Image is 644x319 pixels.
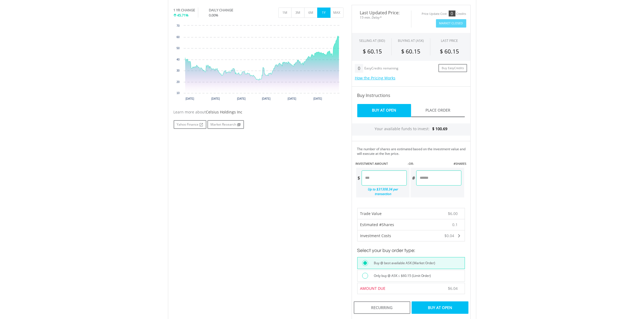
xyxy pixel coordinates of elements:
div: The number of shares are estimated based on the investment value and will execute at the live price. [357,147,468,156]
text: [DATE] [313,97,322,100]
label: #SHARES [454,162,466,166]
span: Celsius Holdings Inc [206,109,243,115]
div: Learn more about [174,109,344,115]
div: Price Update Cost: [422,12,448,16]
span: $6.00 [448,211,458,216]
div: 0 [449,11,455,16]
label: Only buy @ ASK ≤ $60.15 (Limit Order) [371,273,431,279]
text: [DATE] [237,97,246,100]
span: AMOUNT DUE [360,286,386,291]
div: Buy At Open [412,301,468,314]
span: Last Updated Price: [356,11,407,15]
span: 45.71% [177,13,189,18]
button: 3M [291,8,305,18]
text: [DATE] [262,97,270,100]
text: [DATE] [288,97,296,100]
span: Investment Costs [360,233,391,238]
text: 40 [176,58,180,61]
div: $ [356,170,362,186]
span: $ 100.69 [432,126,447,131]
a: Place Order [411,104,465,117]
text: 30 [176,69,180,72]
div: # [411,170,416,186]
div: LAST PRICE [441,38,458,43]
text: 60 [176,36,180,39]
h4: Buy Instructions [357,92,465,99]
span: 0.00% [209,13,218,18]
a: How the Pricing Works [355,75,395,80]
text: 20 [176,80,180,83]
div: DAILY CHANGE [209,8,251,13]
text: 50 [176,47,180,50]
span: 15-min. Delay* [356,15,407,20]
a: Buy At Open [357,104,411,117]
text: [DATE] [186,97,194,100]
div: Recurring [354,301,410,314]
h3: Select your buy order type: [357,247,465,254]
button: 1Y [317,8,331,18]
text: 70 [176,24,180,27]
label: -OR- [408,162,414,166]
span: Estimated #Shares [360,222,394,227]
div: Chart. Highcharts interactive chart. [174,23,344,104]
label: Buy @ best available ASK (Market Order) [371,260,435,266]
span: $6.04 [448,286,458,291]
svg: Interactive chart [174,23,343,104]
label: INVESTMENT AMOUNT [356,162,388,166]
text: 10 [176,92,180,95]
a: Market Research [207,120,244,129]
button: Market Closed [436,19,466,28]
a: Yahoo Finance [174,120,206,129]
span: $ 60.15 [401,48,420,55]
div: SELLING AT (BID) [359,38,385,43]
button: 1M [278,8,292,18]
div: Up to $31308.34 per transaction [356,186,407,197]
span: $0.04 [444,233,454,238]
div: Your available funds to invest: [352,123,470,136]
div: 1 YR CHANGE [174,8,195,13]
div: EasyCredits remaining [364,66,398,71]
span: $ 60.15 [363,48,382,55]
span: BUYING AT (ASK) [398,38,424,43]
text: [DATE] [211,97,220,100]
span: $ 60.15 [440,48,459,55]
div: Credits [457,12,466,16]
span: Trade Value [360,211,382,216]
button: MAX [330,8,344,18]
button: 6M [304,8,318,18]
span: 0.1 [452,222,458,227]
div: 0 [355,64,363,73]
a: Buy EasyCredits [438,64,467,72]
